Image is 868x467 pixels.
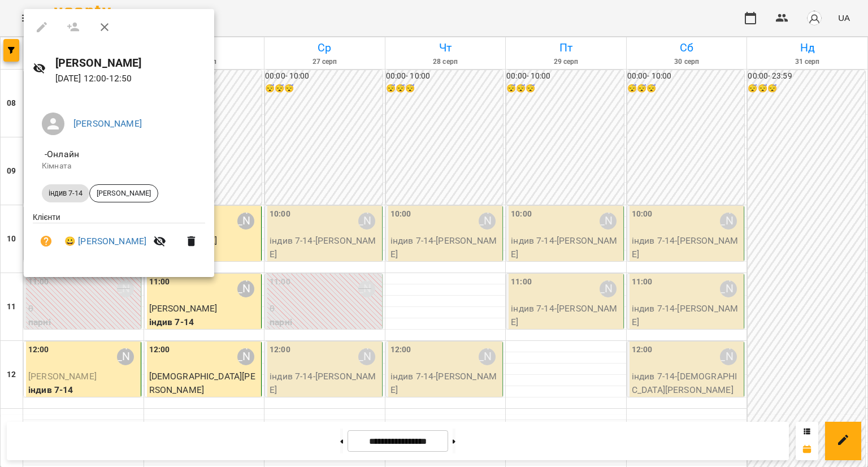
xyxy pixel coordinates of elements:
h6: [PERSON_NAME] [55,54,205,72]
a: [PERSON_NAME] [73,118,142,129]
ul: Клієнти [33,211,205,264]
p: [DATE] 12:00 - 12:50 [55,72,205,85]
p: Кімната [42,161,196,172]
span: [PERSON_NAME] [90,188,158,198]
button: Візит ще не сплачено. Додати оплату? [33,228,60,255]
span: - Онлайн [42,149,81,159]
div: [PERSON_NAME] [89,184,158,202]
span: індив 7-14 [42,188,89,198]
a: 😀 [PERSON_NAME] [64,235,146,248]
